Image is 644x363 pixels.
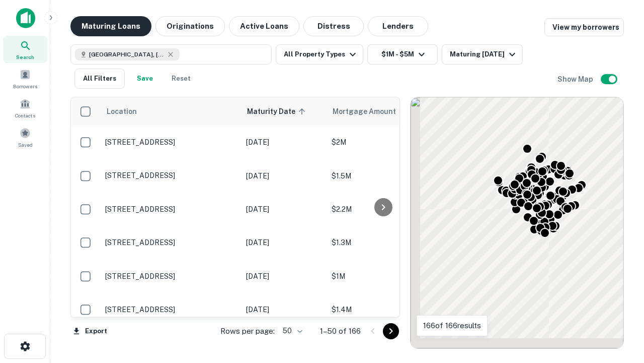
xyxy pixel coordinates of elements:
p: $1.4M [332,304,432,315]
button: Reset [165,69,197,89]
p: [DATE] [246,304,321,315]
button: Distress [303,16,364,36]
th: Location [100,97,241,126]
th: Mortgage Amount [327,97,437,126]
p: [DATE] [246,204,321,215]
a: View my borrowers [544,18,624,36]
button: Save your search to get updates of matches that match your search criteria. [129,69,161,89]
div: Maturing [DATE] [450,48,518,60]
p: 1–50 of 166 [320,325,361,337]
p: [STREET_ADDRESS] [105,205,236,214]
p: [STREET_ADDRESS] [105,272,236,281]
p: [DATE] [246,137,321,148]
span: Borrowers [13,82,37,90]
p: $2M [332,137,432,148]
p: 166 of 166 results [423,320,481,332]
span: Maturity Date [247,105,308,117]
p: [STREET_ADDRESS] [105,138,236,147]
button: Lenders [368,16,428,36]
p: [DATE] [246,237,321,248]
p: $1M [332,271,432,282]
button: Active Loans [229,16,299,36]
p: [STREET_ADDRESS] [105,238,236,247]
a: Borrowers [3,65,47,92]
button: Go to next page [383,323,399,339]
span: Saved [18,141,33,149]
iframe: Chat Widget [594,282,644,331]
th: Maturity Date [241,97,327,126]
p: $2.2M [332,204,432,215]
p: [STREET_ADDRESS] [105,305,236,314]
p: Rows per page: [220,325,275,337]
img: capitalize-icon.png [16,8,35,28]
button: Maturing Loans [70,16,151,36]
span: [GEOGRAPHIC_DATA], [GEOGRAPHIC_DATA], [GEOGRAPHIC_DATA] [89,50,165,59]
button: All Property Types [276,44,363,65]
p: $1.3M [332,237,432,248]
button: $1M - $5M [367,44,438,65]
p: [DATE] [246,170,321,181]
div: 0 0 [411,97,623,348]
h6: Show Map [557,74,595,85]
div: 50 [279,324,304,338]
span: Mortgage Amount [333,105,409,117]
button: Originations [155,16,225,36]
a: Contacts [3,94,47,122]
button: [GEOGRAPHIC_DATA], [GEOGRAPHIC_DATA], [GEOGRAPHIC_DATA] [70,44,272,65]
p: $1.5M [332,170,432,181]
button: All Filters [74,69,125,89]
p: [DATE] [246,271,321,282]
p: [STREET_ADDRESS] [105,171,236,180]
button: Export [70,324,110,339]
a: Search [3,36,47,63]
a: Saved [3,124,47,151]
button: Maturing [DATE] [442,44,523,65]
span: Search [16,53,34,61]
span: Contacts [15,111,35,119]
span: Location [106,105,137,117]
